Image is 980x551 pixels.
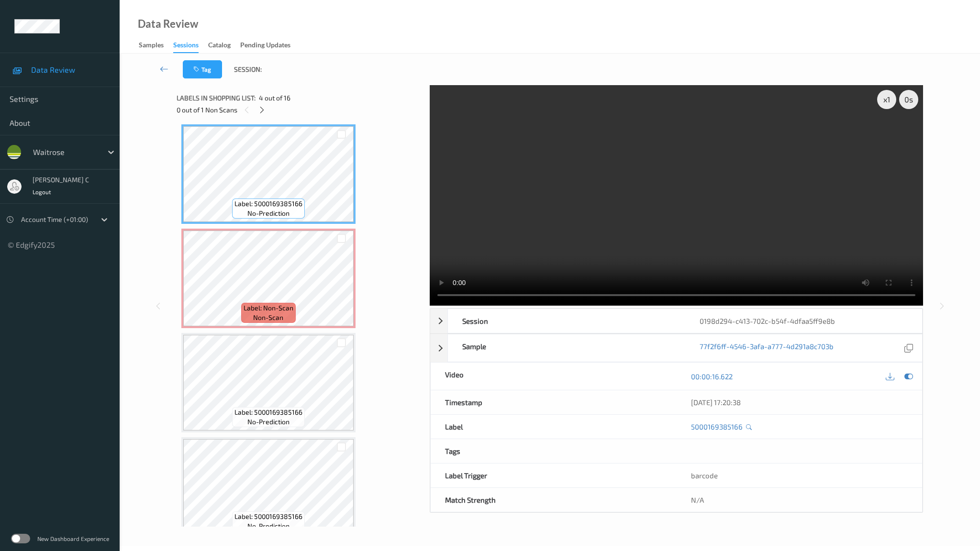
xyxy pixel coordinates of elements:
div: Label [431,415,676,439]
span: no-prediction [247,417,290,427]
div: 0 s [899,90,918,109]
div: Session [448,309,685,333]
span: Label: 5000169385166 [234,199,302,209]
span: no-prediction [247,209,290,218]
div: Data Review [138,19,198,29]
button: Tag [183,60,222,78]
div: N/A [677,488,922,512]
span: Labels in shopping list: [177,93,256,103]
span: no-prediction [247,521,290,531]
a: Sessions [173,39,208,53]
a: Samples [139,39,173,52]
span: non-scan [253,313,283,322]
span: 4 out of 16 [259,93,290,103]
div: Samples [139,40,164,52]
span: Label: Non-Scan [244,303,293,313]
div: x 1 [877,90,896,109]
a: Pending Updates [240,39,300,52]
div: Session0198d294-c413-702c-b54f-4dfaa5ff9e8b [430,309,923,333]
div: Label Trigger [431,463,676,487]
a: 5000169385166 [691,422,743,431]
div: Sample77f2f6ff-4546-3afa-a777-4d291a8c703b [430,334,923,362]
div: 0198d294-c413-702c-b54f-4dfaa5ff9e8b [685,309,922,333]
a: 00:00:16.622 [691,372,733,381]
div: Match Strength [431,488,676,512]
span: Label: 5000169385166 [234,408,302,417]
div: [DATE] 17:20:38 [691,397,908,407]
div: barcode [677,463,922,487]
div: Catalog [208,40,231,52]
div: Tags [431,439,676,463]
div: Timestamp [431,390,676,414]
a: 77f2f6ff-4546-3afa-a777-4d291a8c703b [700,342,834,354]
a: Catalog [208,39,240,52]
div: Sessions [173,40,199,53]
span: Label: 5000169385166 [234,512,302,521]
div: Video [431,363,676,390]
div: Sample [448,334,685,362]
div: Pending Updates [240,40,290,52]
div: 0 out of 1 Non Scans [177,104,423,116]
span: Session: [234,65,262,74]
